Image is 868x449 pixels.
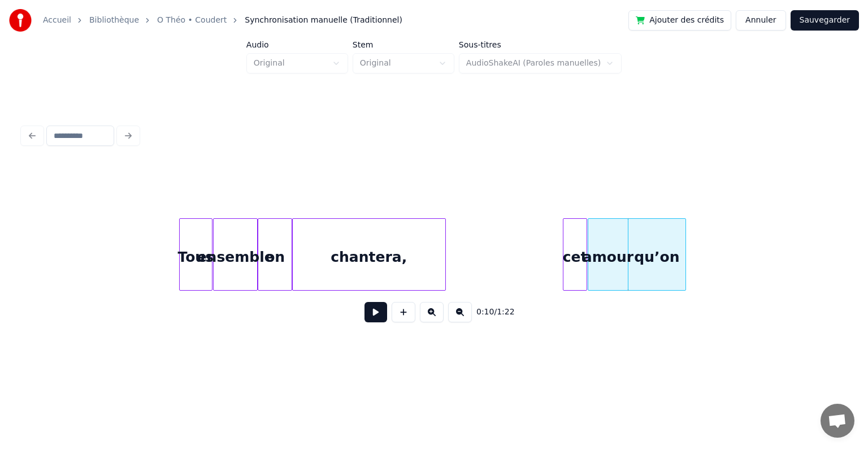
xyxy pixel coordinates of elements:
div: / [476,306,504,318]
a: O Théo • Coudert [157,15,227,26]
a: Accueil [43,15,71,26]
button: Ajouter des crédits [628,10,731,31]
span: 0:10 [476,306,494,318]
nav: breadcrumb [43,15,402,26]
label: Stem [353,41,454,49]
a: Ouvrir le chat [821,404,854,438]
img: youka [9,9,32,32]
label: Audio [246,41,348,49]
a: Bibliothèque [89,15,139,26]
span: 1:22 [497,306,514,318]
span: Synchronisation manuelle (Traditionnel) [245,15,402,26]
button: Sauvegarder [791,10,859,31]
button: Annuler [736,10,785,31]
label: Sous-titres [459,41,622,49]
